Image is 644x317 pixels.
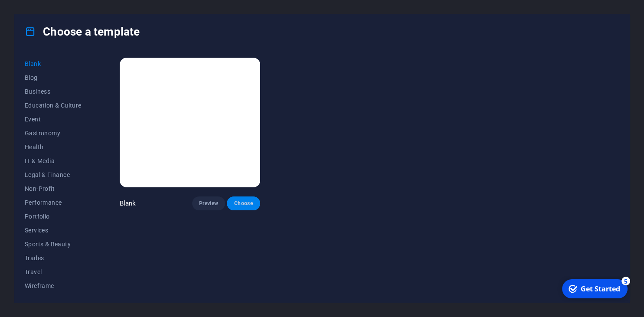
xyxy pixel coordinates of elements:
[25,171,82,178] span: Legal & Finance
[25,88,82,95] span: Business
[25,279,82,293] button: Wireframe
[25,251,82,265] button: Trades
[25,60,82,67] span: Blank
[199,200,218,207] span: Preview
[25,223,82,237] button: Services
[25,196,82,209] button: Performance
[192,196,225,210] button: Preview
[25,182,82,196] button: Non-Profit
[64,1,73,10] div: 5
[25,265,82,279] button: Travel
[25,25,140,39] h4: Choose a template
[25,98,82,112] button: Education & Culture
[25,116,82,123] span: Event
[25,237,82,251] button: Sports & Beauty
[25,185,82,192] span: Non-Profit
[25,130,82,137] span: Gastronomy
[227,196,260,210] button: Choose
[25,168,82,182] button: Legal & Finance
[25,199,82,206] span: Performance
[5,3,70,23] div: Get Started 5 items remaining, 0% complete
[25,157,82,164] span: IT & Media
[234,200,253,207] span: Choose
[25,57,82,71] button: Blank
[25,102,82,109] span: Education & Culture
[25,209,82,223] button: Portfolio
[25,227,82,234] span: Services
[25,213,82,220] span: Portfolio
[25,268,82,275] span: Travel
[25,112,82,126] button: Event
[25,71,82,85] button: Blog
[25,126,82,140] button: Gastronomy
[25,282,82,289] span: Wireframe
[120,58,260,187] img: Blank
[25,255,82,261] span: Trades
[25,85,82,98] button: Business
[25,74,82,81] span: Blog
[25,241,82,248] span: Sports & Beauty
[120,199,136,208] p: Blank
[25,140,82,154] button: Health
[23,8,63,18] div: Get Started
[25,144,82,150] span: Health
[25,154,82,168] button: IT & Media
